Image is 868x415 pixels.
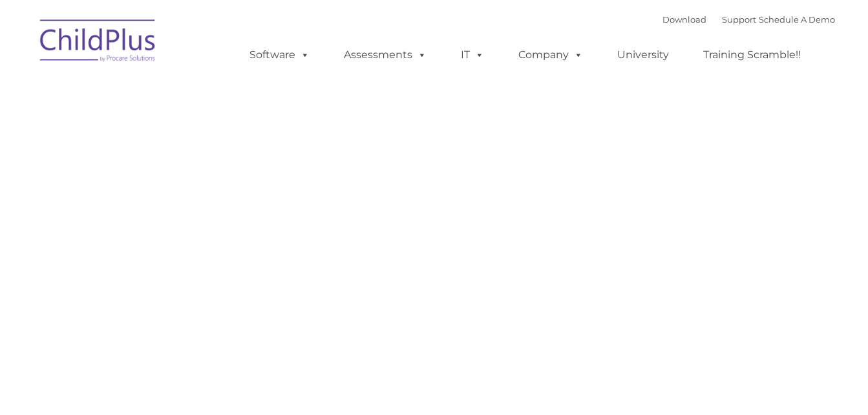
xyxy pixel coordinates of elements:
[34,10,163,75] img: ChildPlus by Procare Solutions
[331,42,439,68] a: Assessments
[604,42,682,68] a: University
[722,14,756,25] a: Support
[237,42,323,68] a: Software
[505,42,596,68] a: Company
[690,42,814,68] a: Training Scramble!!
[662,14,835,25] font: |
[448,42,497,68] a: IT
[759,14,835,25] a: Schedule A Demo
[662,14,706,25] a: Download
